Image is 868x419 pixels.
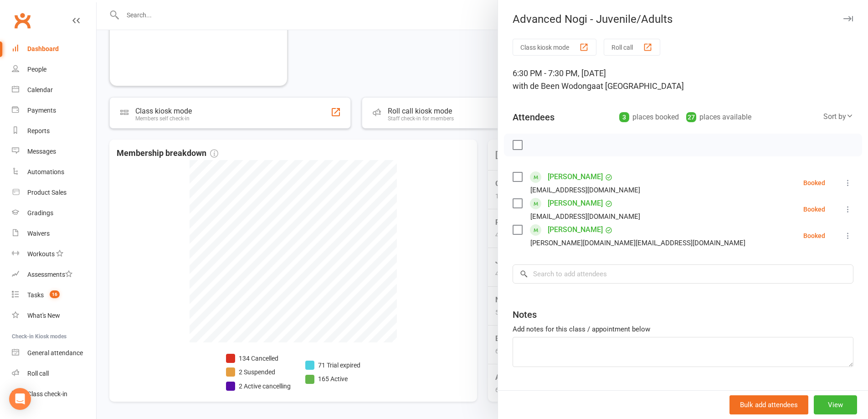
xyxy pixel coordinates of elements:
[513,324,853,335] div: Add notes for this class / appointment below
[686,111,751,124] div: places available
[803,180,825,186] div: Booked
[11,9,34,32] a: Clubworx
[513,308,537,321] div: Notes
[12,39,96,59] a: Dashboard
[803,206,825,212] div: Booked
[27,370,49,377] div: Roll call
[12,80,96,100] a: Calendar
[12,162,96,182] a: Automations
[27,66,46,73] div: People
[548,196,603,211] a: [PERSON_NAME]
[12,384,96,404] a: Class kiosk mode
[823,111,853,123] div: Sort by
[12,343,96,363] a: General attendance kiosk mode
[548,170,603,184] a: [PERSON_NAME]
[12,264,96,285] a: Assessments
[498,13,868,26] div: Advanced Nogi - Juvenile/Adults
[513,264,853,284] input: Search to add attendees
[596,81,684,91] span: at [GEOGRAPHIC_DATA]
[27,349,83,357] div: General attendance
[27,390,67,398] div: Class check-in
[513,39,596,56] button: Class kiosk mode
[12,244,96,264] a: Workouts
[619,112,629,122] div: 3
[27,250,55,258] div: Workouts
[27,209,53,217] div: Gradings
[530,184,640,196] div: [EMAIL_ADDRESS][DOMAIN_NAME]
[12,59,96,80] a: People
[530,211,640,222] div: [EMAIL_ADDRESS][DOMAIN_NAME]
[27,291,44,299] div: Tasks
[50,290,60,298] span: 16
[27,312,60,319] div: What's New
[530,237,745,249] div: [PERSON_NAME][DOMAIN_NAME][EMAIL_ADDRESS][DOMAIN_NAME]
[548,222,603,237] a: [PERSON_NAME]
[27,168,64,176] div: Automations
[27,148,56,155] div: Messages
[12,141,96,162] a: Messages
[513,67,853,93] div: 6:30 PM - 7:30 PM, [DATE]
[803,233,825,239] div: Booked
[12,285,96,305] a: Tasks 16
[27,45,59,52] div: Dashboard
[729,395,808,414] button: Bulk add attendees
[814,395,857,414] button: View
[27,230,50,237] div: Waivers
[12,363,96,384] a: Roll call
[27,189,67,196] div: Product Sales
[27,271,72,278] div: Assessments
[12,100,96,121] a: Payments
[12,182,96,203] a: Product Sales
[12,223,96,244] a: Waivers
[27,127,50,134] div: Reports
[686,112,696,122] div: 27
[12,203,96,223] a: Gradings
[604,39,660,56] button: Roll call
[513,81,596,91] span: with de Been Wodonga
[619,111,679,124] div: places booked
[27,86,53,93] div: Calendar
[12,121,96,141] a: Reports
[27,107,56,114] div: Payments
[12,305,96,326] a: What's New
[9,388,31,410] div: Open Intercom Messenger
[513,111,555,124] div: Attendees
